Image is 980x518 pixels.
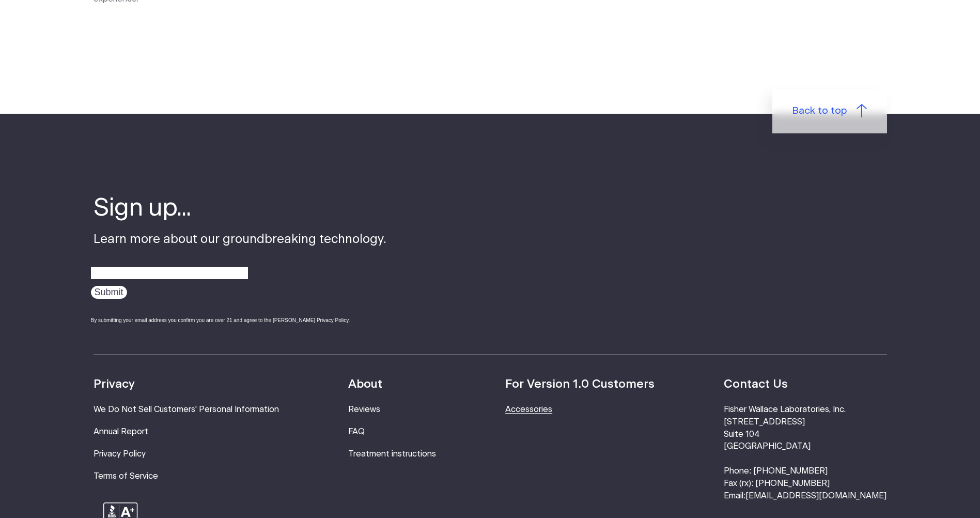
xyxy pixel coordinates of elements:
[348,428,365,436] a: FAQ
[348,378,382,390] strong: About
[724,404,886,502] li: Fisher Wallace Laboratories, Inc. [STREET_ADDRESS] Suite 104 [GEOGRAPHIC_DATA] Phone: [PHONE_NUMB...
[792,104,847,119] span: Back to top
[772,89,887,133] a: Back to top
[91,316,386,324] div: By submitting your email address you confirm you are over 21 and agree to the [PERSON_NAME] Priva...
[94,405,279,414] a: We Do Not Sell Customers' Personal Information
[505,405,552,414] a: Accessories
[94,192,386,225] h4: Sign up...
[94,472,158,480] a: Terms of Service
[94,450,146,458] a: Privacy Policy
[348,405,380,414] a: Reviews
[745,492,886,500] a: [EMAIL_ADDRESS][DOMAIN_NAME]
[94,378,135,390] strong: Privacy
[348,450,436,458] a: Treatment instructions
[505,378,655,390] strong: For Version 1.0 Customers
[94,428,148,436] a: Annual Report
[94,192,386,334] div: Learn more about our groundbreaking technology.
[724,378,788,390] strong: Contact Us
[91,286,127,299] input: Submit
